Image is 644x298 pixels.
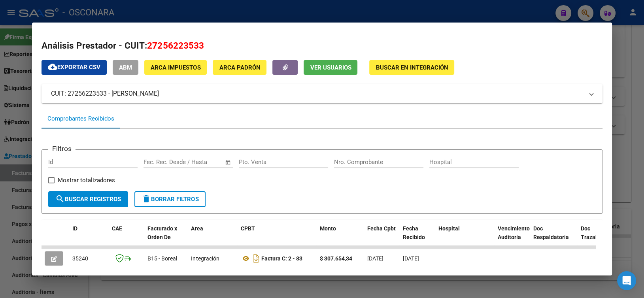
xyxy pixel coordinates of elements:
div: Open Intercom Messenger [617,271,636,290]
span: Vencimiento Auditoría [497,225,529,241]
button: Buscar en Integración [369,60,454,75]
input: End date [176,158,215,166]
span: Integración [191,255,219,262]
span: B15 - Boreal [147,255,177,262]
datatable-header-cell: CPBT [237,220,316,255]
mat-panel-title: CUIT: 27256223533 - [PERSON_NAME] [51,89,583,98]
mat-icon: delete [142,194,151,204]
span: [DATE] [402,255,419,262]
datatable-header-cell: Facturado x Orden De [144,220,188,255]
span: [DATE] [367,255,383,262]
span: ABM [119,64,132,71]
span: Facturado x Orden De [147,225,177,241]
span: CPBT [240,225,255,232]
i: Descargar documento [251,252,261,265]
span: Area [191,225,203,232]
span: ID [72,225,77,232]
strong: Factura C: 2 - 83 [261,255,302,262]
button: Buscar Registros [48,191,128,207]
button: ARCA Impuestos [144,60,207,75]
span: Hospital [438,225,459,232]
datatable-header-cell: ID [69,220,109,255]
span: 27256223533 [147,40,204,51]
span: ARCA Padrón [219,64,260,71]
datatable-header-cell: Monto [316,220,364,255]
span: Monto [319,225,336,232]
span: Borrar Filtros [142,196,198,203]
datatable-header-cell: Vencimiento Auditoría [494,220,530,255]
input: Start date [144,158,169,166]
button: ABM [113,60,138,75]
datatable-header-cell: Fecha Cpbt [364,220,399,255]
mat-icon: cloud_download [48,62,57,72]
datatable-header-cell: Hospital [435,220,494,255]
strong: $ 307.654,34 [319,255,352,262]
h3: Filtros [48,143,76,154]
span: Buscar en Integración [376,64,448,71]
datatable-header-cell: Doc Respaldatoria [530,220,577,255]
span: Doc Trazabilidad [580,225,612,241]
span: Ver Usuarios [310,64,351,71]
div: Comprobantes Recibidos [47,114,114,123]
span: Exportar CSV [48,64,100,71]
button: Ver Usuarios [304,60,357,75]
span: 35240 [72,255,88,262]
mat-icon: search [55,194,65,204]
datatable-header-cell: CAE [109,220,144,255]
button: Exportar CSV [42,60,107,75]
span: Fecha Cpbt [367,225,395,232]
button: ARCA Padrón [213,60,266,75]
datatable-header-cell: Area [188,220,237,255]
span: Fecha Recibido [402,225,425,241]
span: Buscar Registros [55,196,121,203]
mat-expansion-panel-header: CUIT: 27256223533 - [PERSON_NAME] [42,84,602,103]
datatable-header-cell: Fecha Recibido [399,220,435,255]
span: CAE [112,225,122,232]
button: Open calendar [223,158,232,167]
h2: Análisis Prestador - CUIT: [42,39,602,53]
span: Doc Respaldatoria [533,225,568,241]
span: ARCA Impuestos [151,64,200,71]
button: Borrar Filtros [134,191,206,207]
span: Mostrar totalizadores [58,175,115,185]
datatable-header-cell: Doc Trazabilidad [577,220,625,255]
